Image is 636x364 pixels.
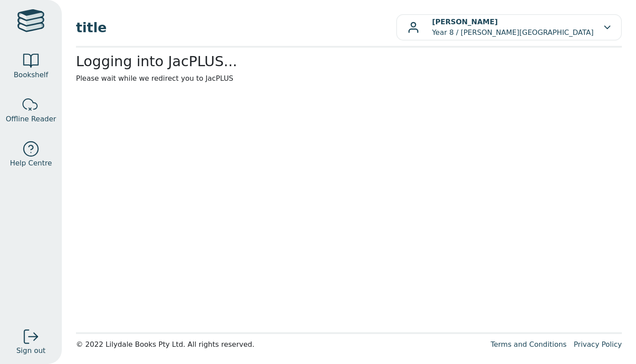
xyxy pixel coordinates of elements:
span: Bookshelf [14,70,48,80]
b: [PERSON_NAME] [432,18,498,26]
p: Year 8 / [PERSON_NAME][GEOGRAPHIC_DATA] [432,17,594,38]
a: Terms and Conditions [491,340,567,349]
p: Please wait while we redirect you to JacPLUS [76,73,622,84]
span: Sign out [16,345,45,356]
span: title [76,18,396,38]
a: Privacy Policy [574,340,622,349]
span: Help Centre [10,158,52,169]
h2: Logging into JacPLUS... [76,53,622,70]
button: [PERSON_NAME]Year 8 / [PERSON_NAME][GEOGRAPHIC_DATA] [396,14,622,41]
span: Offline Reader [6,114,56,124]
div: © 2022 Lilydale Books Pty Ltd. All rights reserved. [76,339,484,350]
